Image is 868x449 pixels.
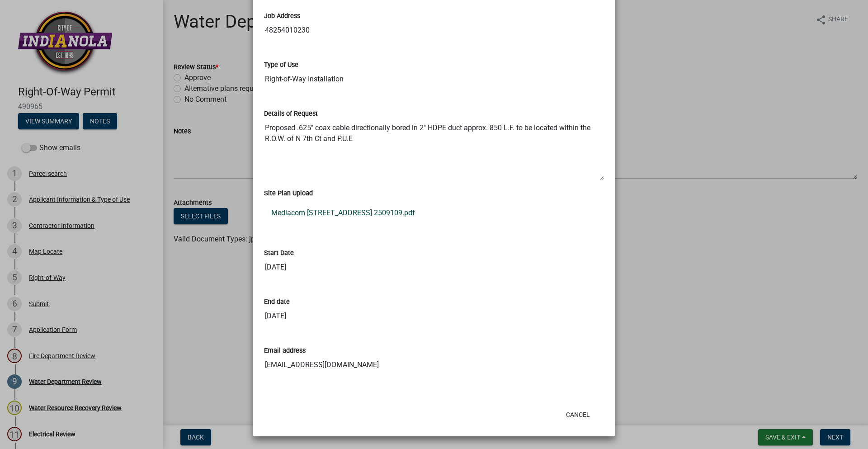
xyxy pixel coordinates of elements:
[264,250,294,256] label: Start Date
[264,62,298,68] label: Type of Use
[264,348,306,354] label: Email address
[264,202,604,224] a: Mediacom [STREET_ADDRESS] 2509109.pdf
[264,111,318,117] label: Details of Request
[264,190,313,197] label: Site Plan Upload
[264,119,604,180] textarea: Proposed .625" coax cable directionally bored in 2" HDPE duct approx. 850 L.F. to be located with...
[264,299,290,305] label: End date
[559,406,597,423] button: Cancel
[264,13,300,19] label: Job Address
